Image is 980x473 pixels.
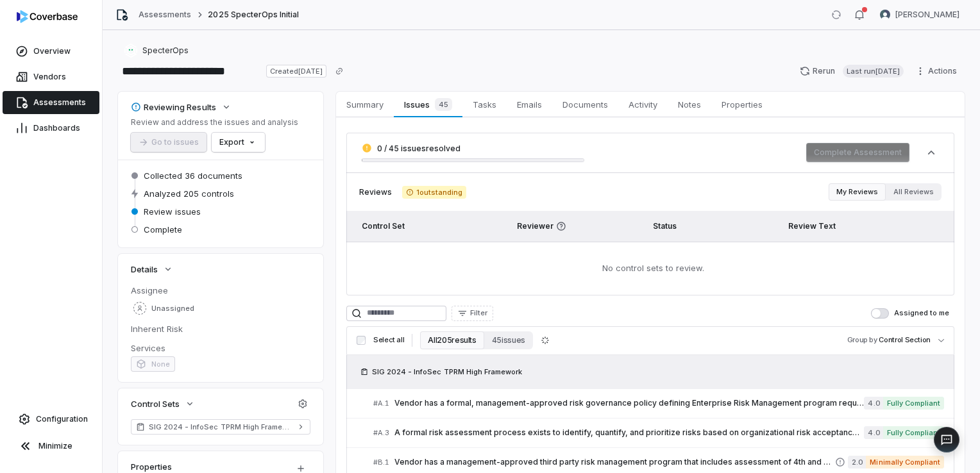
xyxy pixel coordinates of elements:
[623,96,663,113] span: Activity
[3,91,99,114] a: Assessments
[208,10,299,20] span: 2025 SpecterOps Initial
[144,170,242,181] span: Collected 36 documents
[3,65,99,88] a: Vendors
[373,419,944,447] a: #A.3A formal risk assessment process exists to identify, quantify, and prioritize risks based on ...
[843,65,904,78] span: Last run [DATE]
[864,397,883,410] span: 4.0
[829,183,886,201] button: My Reviews
[144,206,201,217] span: Review issues
[131,285,310,296] dt: Assignee
[131,398,180,410] span: Control Sets
[377,144,460,153] span: 0 / 45 issues resolved
[341,96,389,113] span: Summary
[33,72,66,82] span: Vendors
[829,183,942,201] div: Review filter
[866,456,944,469] span: Minimally Compliant
[394,398,864,408] span: Vendor has a formal, management-approved risk governance policy defining Enterprise Risk Manageme...
[653,221,677,231] span: Status
[151,304,194,313] span: Unassigned
[131,342,310,354] dt: Services
[328,60,351,83] button: Copy link
[346,242,954,295] td: No control sets to review.
[362,221,405,231] span: Control Set
[886,183,942,201] button: All Reviews
[373,428,389,438] span: # A.3
[880,10,890,20] img: Travis Helton avatar
[33,97,86,108] span: Assessments
[788,221,836,231] span: Review Text
[871,308,889,319] button: Assigned to me
[420,331,484,349] button: All 205 results
[373,399,389,408] span: # A.1
[33,123,80,133] span: Dashboards
[716,96,768,113] span: Properties
[127,258,177,281] button: Details
[33,46,71,56] span: Overview
[394,457,835,467] span: Vendor has a management-approved third party risk management program that includes assessment of ...
[17,10,78,23] img: logo-D7KZi-bG.svg
[142,46,189,56] span: SpecterOps
[131,323,310,335] dt: Inherent Risk
[212,133,265,152] button: Export
[127,392,199,415] button: Control Sets
[357,336,366,345] input: Select all
[517,221,638,231] span: Reviewer
[127,95,235,119] button: Reviewing Results
[872,5,967,24] button: Travis Helton avatar[PERSON_NAME]
[144,188,234,199] span: Analyzed 205 controls
[468,96,502,113] span: Tasks
[359,187,392,197] span: Reviews
[435,98,452,111] span: 45
[673,96,706,113] span: Notes
[895,10,959,20] span: [PERSON_NAME]
[883,426,944,439] span: Fully Compliant
[373,335,404,345] span: Select all
[372,367,522,377] span: SIG 2024 - InfoSec TPRM High Framework
[266,65,326,78] span: Created [DATE]
[470,308,487,318] span: Filter
[373,458,389,467] span: # B.1
[394,427,864,438] span: A formal risk assessment process exists to identify, quantify, and prioritize risks based on orga...
[373,389,944,418] a: #A.1Vendor has a formal, management-approved risk governance policy defining Enterprise Risk Mana...
[38,441,72,451] span: Minimize
[121,39,192,62] button: https://specterops.io/SpecterOps
[557,96,613,113] span: Documents
[149,422,292,432] span: SIG 2024 - InfoSec TPRM High Framework
[883,397,944,410] span: Fully Compliant
[3,117,99,140] a: Dashboards
[139,10,191,20] a: Assessments
[911,62,965,81] button: Actions
[144,224,182,235] span: Complete
[792,62,911,81] button: RerunLast run[DATE]
[452,306,493,321] button: Filter
[484,331,533,349] button: 45 issues
[871,308,949,319] label: Assigned to me
[3,40,99,63] a: Overview
[36,414,88,424] span: Configuration
[399,95,457,113] span: Issues
[131,263,158,275] span: Details
[848,456,866,469] span: 2.0
[402,186,466,199] span: 1 outstanding
[131,419,310,435] a: SIG 2024 - InfoSec TPRM High Framework
[131,101,216,113] div: Reviewing Results
[5,433,97,459] button: Minimize
[131,117,298,128] p: Review and address the issues and analysis
[847,335,877,344] span: Group by
[512,96,547,113] span: Emails
[864,426,883,439] span: 4.0
[5,408,97,431] a: Configuration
